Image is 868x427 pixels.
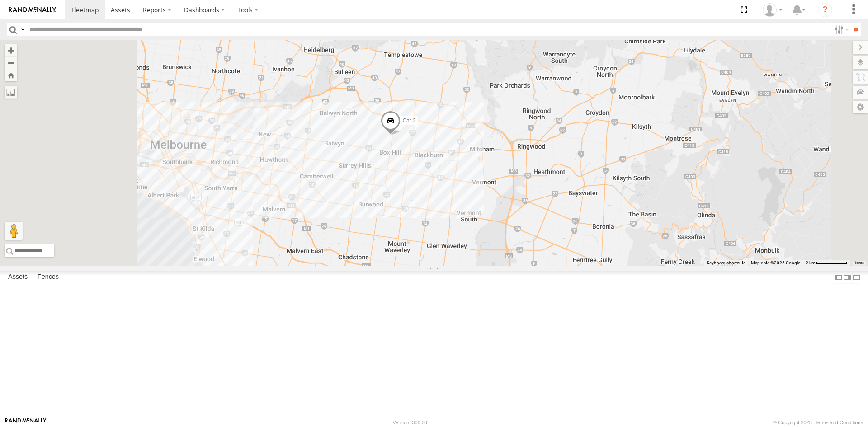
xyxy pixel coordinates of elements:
label: Fences [33,271,63,284]
i: ? [818,3,832,17]
button: Keyboard shortcuts [707,260,745,266]
label: Search Filter Options [831,23,850,36]
span: Map data ©2025 Google [751,260,800,265]
div: Version: 306.00 [393,420,427,425]
button: Drag Pegman onto the map to open Street View [5,222,23,240]
img: rand-logo.svg [9,7,56,13]
label: Dock Summary Table to the Right [843,271,852,284]
button: Zoom Home [5,69,17,81]
button: Zoom out [5,56,17,69]
button: Map Scale: 2 km per 66 pixels [803,260,850,266]
span: 2 km [806,260,816,265]
a: Visit our Website [5,418,47,427]
a: Terms (opens in new tab) [854,261,864,265]
label: Map Settings [853,101,868,113]
label: Search Query [19,23,26,36]
label: Hide Summary Table [852,271,861,284]
label: Measure [5,86,17,99]
label: Assets [4,271,32,284]
button: Zoom in [5,44,17,56]
a: Terms and Conditions [815,420,863,425]
label: Dock Summary Table to the Left [834,271,843,284]
div: Tony Vamvakitis [759,3,786,17]
div: © Copyright 2025 - [773,420,863,425]
span: Car 2 [402,117,415,124]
